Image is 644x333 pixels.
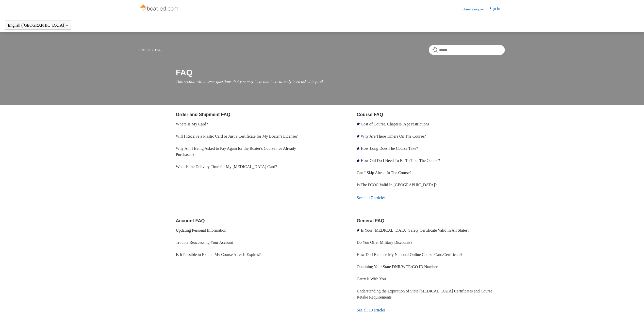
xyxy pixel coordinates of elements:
svg: Promoted article [357,229,360,232]
a: How Do I Replace My National Online Course Card/Certificate? [357,252,462,257]
a: Why Are There Timers On The Course? [361,134,426,138]
a: General FAQ [357,218,384,223]
a: Sign in [489,6,505,12]
a: Do You Offer Military Discounts? [357,240,412,245]
img: Boat-Ed Help Center home page [139,3,180,13]
a: Cost of Course, Chapters, Age restrictions [361,122,429,126]
svg: Promoted article [357,122,360,125]
a: Where Is My Card? [176,122,208,126]
a: Account FAQ [176,218,205,223]
a: Can I Skip Ahead In The Course? [357,171,411,175]
p: This section will answer questions that you may have that have already been asked before! [176,79,505,85]
a: Obtaining Your State DNR/WCR/GO ID Number [357,265,437,269]
a: Submit a request [460,7,489,12]
a: Updating Personal Information [176,228,226,232]
h1: FAQ [176,66,505,79]
a: Trouble Reaccessing Your Account [176,240,233,245]
button: English ([GEOGRAPHIC_DATA]) [8,23,69,28]
input: Search [429,45,505,55]
svg: Promoted article [357,135,360,138]
a: See all 17 articles [357,191,505,205]
svg: Promoted article [357,159,360,162]
a: Is Your [MEDICAL_DATA] Safety Certificate Valid In All States? [361,228,469,232]
svg: Promoted article [357,147,360,150]
a: What Is the Delivery Time for My [MEDICAL_DATA] Card? [176,164,277,169]
a: Carry It With You [357,277,386,281]
a: Boat-Ed [139,48,150,52]
a: Why Am I Being Asked to Pay Again for the Boater's Course I've Already Purchased? [176,146,296,157]
li: FAQ [151,48,161,52]
a: See all 10 articles [357,303,505,317]
a: Is The PCOC Valid In [GEOGRAPHIC_DATA]? [357,183,437,187]
a: Is It Possible to Extend My Course After It Expires? [176,252,261,257]
a: How Old Do I Need To Be To Take The Course? [361,158,440,163]
li: Boat-Ed [139,48,151,52]
a: Course FAQ [357,112,383,117]
a: How Long Does The Course Take? [361,146,418,151]
a: Order and Shipment FAQ [176,112,230,117]
a: Will I Receive a Plastic Card or Just a Certificate for My Boater's License? [176,134,298,138]
a: Understanding the Expiration of State [MEDICAL_DATA] Certificates and Course Retake Requirements [357,289,492,299]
